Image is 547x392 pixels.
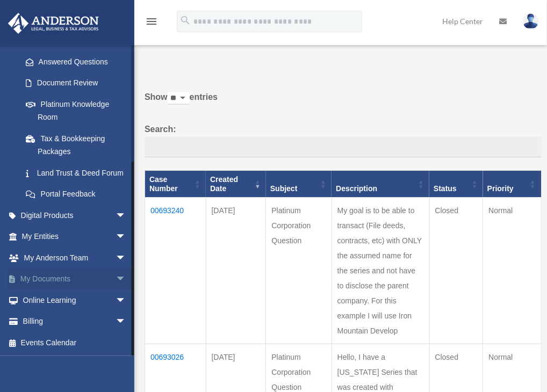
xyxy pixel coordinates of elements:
th: Created Date: activate to sort column ascending [206,170,266,198]
td: Closed [429,198,483,344]
td: Normal [483,198,542,344]
label: Show entries [145,90,542,115]
span: arrow_drop_down [116,226,137,248]
th: Priority: activate to sort column ascending [483,170,542,198]
a: Document Review [15,72,137,94]
span: arrow_drop_down [116,311,137,333]
span: arrow_drop_down [116,247,137,269]
label: Search: [145,122,542,157]
select: Showentries [168,92,190,105]
i: search [179,14,191,26]
td: 00693240 [145,198,206,344]
a: My Entitiesarrow_drop_down [8,226,142,248]
a: Platinum Knowledge Room [15,93,137,128]
span: arrow_drop_down [116,205,137,227]
span: arrow_drop_down [116,268,137,291]
th: Status: activate to sort column ascending [429,170,483,198]
img: Anderson Advisors Platinum Portal [5,13,102,34]
td: Platinum Corporation Question [266,198,332,344]
a: Tax & Bookkeeping Packages [15,128,137,162]
a: Billingarrow_drop_down [8,311,142,332]
a: Online Learningarrow_drop_down [8,289,142,311]
i: menu [145,15,158,28]
a: Portal Feedback [15,184,137,205]
a: Digital Productsarrow_drop_down [8,205,142,226]
a: menu [145,19,158,28]
input: Search: [145,137,542,157]
span: arrow_drop_down [116,289,137,311]
a: My Documentsarrow_drop_down [8,268,142,290]
a: Answered Questions [15,51,132,72]
img: User Pic [523,13,539,29]
th: Subject: activate to sort column ascending [266,170,332,198]
a: Events Calendar [8,332,142,353]
a: Land Trust & Deed Forum [15,162,137,184]
td: [DATE] [206,198,266,344]
th: Case Number: activate to sort column ascending [145,170,206,198]
th: Description: activate to sort column ascending [332,170,429,198]
a: My Anderson Teamarrow_drop_down [8,247,142,268]
td: My goal is to be able to transact (File deeds, contracts, etc) with ONLY the assumed name for the... [332,198,429,344]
